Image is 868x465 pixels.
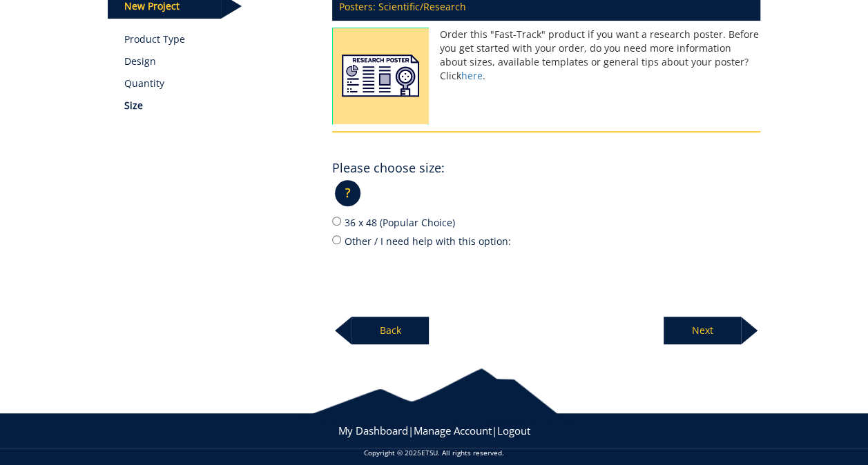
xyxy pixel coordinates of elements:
input: Other / I need help with this option: [332,235,341,244]
a: Logout [497,424,530,437]
p: Order this "Fast-Track" product if you want a research poster. Before you get started with your o... [332,28,760,83]
label: 36 x 48 (Popular Choice) [332,215,760,230]
a: ETSU [421,448,438,457]
h4: Please choose size: [332,161,445,175]
a: here [461,69,483,82]
a: Manage Account [414,424,492,437]
label: Other / I need help with this option: [332,233,760,248]
p: Next [664,317,741,344]
a: Product Type [124,32,311,46]
p: Quantity [124,77,311,90]
p: ? [335,180,360,206]
a: My Dashboard [338,424,408,437]
p: Size [124,99,311,112]
p: Design [124,55,311,68]
input: 36 x 48 (Popular Choice) [332,217,341,226]
p: Back [351,317,429,344]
